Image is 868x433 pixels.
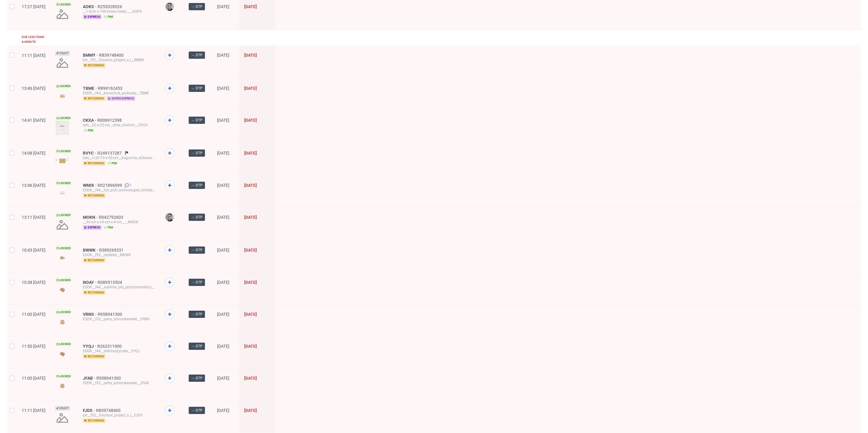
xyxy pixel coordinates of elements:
[244,344,257,349] span: [DATE]
[98,183,123,188] a: R021896099
[83,4,98,9] span: AOKS
[22,118,46,123] span: 14:41 [DATE]
[83,193,105,198] span: returning
[83,151,97,155] a: RVYC
[191,86,203,91] span: → DTP
[96,376,122,381] span: R958941300
[55,411,70,425] img: no_design.png
[83,280,98,285] a: NOAY
[191,183,203,188] span: → DTP
[83,123,155,127] div: bds__20-x-25-cm__elise_chalmin__CKXA
[22,408,46,413] span: 11:11 [DATE]
[22,215,46,220] span: 13:11 [DATE]
[217,4,229,9] span: [DATE]
[55,254,70,262] img: version_two_editor_design
[55,342,72,347] span: Locked
[22,248,46,253] span: 10:43 [DATE]
[244,408,257,413] span: [DATE]
[244,248,257,253] span: [DATE]
[83,312,98,317] a: VRNS
[98,4,123,9] a: R255328526
[83,258,105,263] span: returning
[55,181,72,186] span: Locked
[83,317,155,322] div: EGDK__f33__petra_schrockeneder__VRNS
[55,2,72,7] span: Locked
[83,188,155,193] div: EGDK__f44__full_arch_technologies_limited__WMIX
[217,280,229,285] span: [DATE]
[83,349,155,353] div: EGDK__f44__stelmaszynska__YYQJ
[22,183,46,188] span: 13:46 [DATE]
[244,376,257,381] span: [DATE]
[98,86,124,91] a: R899162453
[244,312,257,317] span: [DATE]
[55,84,72,89] span: Locked
[97,118,123,123] a: R006912398
[83,285,155,290] div: EGDK__f44__sublime_oils_phytocosmetics__NOAY
[55,284,70,295] img: data
[83,376,96,381] a: JFAB
[83,183,98,188] a: WMIX
[83,220,155,224] div: __34-cm-x-34-cm-x-4-cm____MOKN
[55,189,70,197] img: version_two_editor_design.png
[83,9,155,14] div: __1-5cm-x-100-linear-meter____AOKS
[191,215,203,220] span: → DTP
[83,118,97,123] a: CKXA
[55,149,72,154] span: Locked
[217,86,229,91] span: [DATE]
[22,376,46,381] span: 11:00 [DATE]
[83,248,99,253] span: BWWK
[22,53,46,58] span: 11:11 [DATE]
[83,128,94,133] span: pim
[244,4,257,9] span: [DATE]
[217,151,229,155] span: [DATE]
[191,280,203,285] span: → DTP
[55,278,72,283] span: Locked
[83,344,97,349] a: YYQJ
[97,151,123,155] a: R249137287
[99,215,124,220] a: R042792603
[107,96,135,101] span: super express
[83,91,155,96] div: EGDK__f44__kovalchuk_podlasky__TBME
[55,374,72,379] span: Locked
[83,413,155,418] div: prt__f52__futurbox_project_s_l__FJDS
[83,63,105,68] span: returning
[217,376,229,381] span: [DATE]
[244,183,257,188] span: [DATE]
[83,86,98,91] span: TBME
[83,408,96,413] a: FJDS
[55,310,72,315] span: Locked
[22,35,46,44] div: Due less than a minute
[244,118,257,123] span: [DATE]
[99,248,125,253] span: R389269331
[97,344,123,349] a: R262311900
[22,344,46,349] span: 11:50 [DATE]
[83,354,105,359] span: returning
[96,408,122,413] a: R839748400
[103,225,114,230] span: pim
[83,161,105,166] span: returning
[83,58,155,62] div: prt__f52__futurbox_project_s_l__BMMY
[83,96,105,101] span: returning
[55,213,72,218] span: Locked
[98,280,123,285] span: R089513504
[83,215,99,220] a: MOKN
[55,7,70,21] img: no_design.png
[83,381,155,385] div: EGDK__f33__petra_schrockeneder__JFAB
[83,53,99,58] a: BMMY
[217,215,229,220] span: [DATE]
[191,118,203,123] span: → DTP
[98,312,123,317] a: R958941300
[22,280,46,285] span: 10:38 [DATE]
